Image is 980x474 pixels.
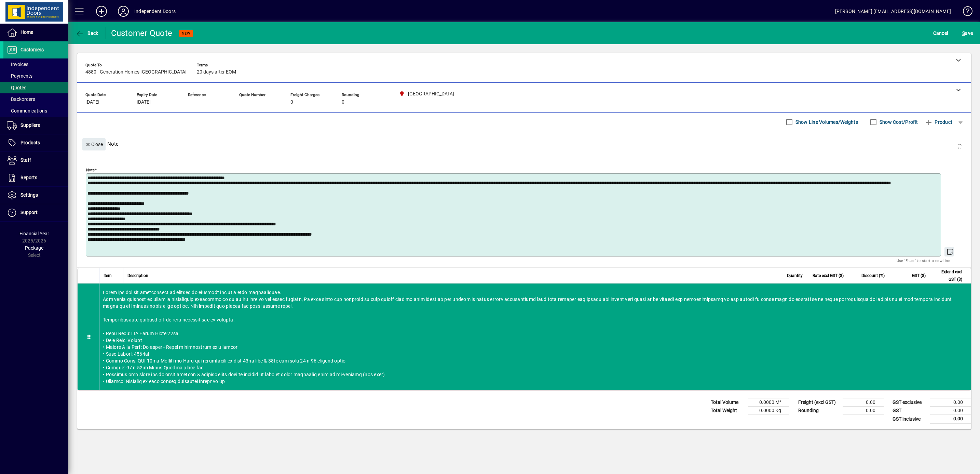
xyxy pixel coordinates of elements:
span: Quantity [787,272,803,279]
span: Quotes [7,85,26,90]
td: 0.00 [930,407,971,415]
a: Products [3,134,68,152]
td: 0.0000 M³ [748,398,789,407]
span: Product [925,117,952,128]
span: Products [21,140,40,145]
span: ave [962,28,973,39]
td: Rounding [795,407,843,415]
div: Lorem ips dol sit ametconsect ad elitsed do eiusmodt inc utla etdo magnaaliquae. Adm venia quisno... [99,284,971,390]
div: [PERSON_NAME] [EMAIL_ADDRESS][DOMAIN_NAME] [835,6,951,17]
button: Close [82,138,106,150]
button: Save [961,27,975,39]
span: Home [21,29,33,35]
a: Backorders [3,93,68,105]
button: Cancel [931,27,950,39]
app-page-header-button: Close [81,141,107,147]
span: Package [25,245,43,251]
span: Rate excl GST ($) [813,272,844,279]
button: Product [921,116,956,128]
span: Discount (%) [861,272,885,279]
a: Quotes [3,82,68,93]
a: Communications [3,105,68,117]
span: Suppliers [21,122,40,128]
span: NEW [182,31,190,36]
span: Financial Year [19,231,49,236]
td: GST inclusive [889,415,930,423]
span: S [962,30,965,36]
label: Show Line Volumes/Weights [794,119,858,126]
span: Reports [21,175,37,180]
a: Settings [3,187,68,204]
span: 0 [342,100,344,105]
td: GST exclusive [889,398,930,407]
span: Cancel [933,28,948,39]
button: Back [74,27,100,39]
div: Note [77,131,971,156]
td: 0.00 [930,398,971,407]
td: Total Volume [707,398,748,407]
a: Invoices [3,58,68,70]
app-page-header-button: Delete [951,143,968,149]
label: Show Cost/Profit [878,119,918,126]
a: Knowledge Base [958,1,971,24]
span: Extend excl GST ($) [934,268,962,283]
span: Staff [21,157,31,163]
td: 0.00 [843,398,884,407]
span: Description [127,272,148,279]
span: - [239,100,241,105]
button: Add [91,5,112,17]
span: - [188,100,189,105]
a: Suppliers [3,117,68,134]
span: Communications [7,108,47,114]
td: 0.0000 Kg [748,407,789,415]
a: Home [3,24,68,41]
div: Independent Doors [134,6,176,17]
button: Profile [112,5,134,17]
a: Payments [3,70,68,82]
span: Item [104,272,112,279]
div: Customer Quote [111,28,173,39]
span: Customers [21,47,44,52]
a: Staff [3,152,68,169]
a: Support [3,204,68,221]
span: Settings [21,192,38,198]
span: Close [85,139,103,150]
mat-hint: Use 'Enter' to start a new line [897,256,950,264]
span: [DATE] [85,100,99,105]
a: Reports [3,169,68,186]
td: GST [889,407,930,415]
td: 0.00 [930,415,971,423]
span: [DATE] [137,100,151,105]
td: Freight (excl GST) [795,398,843,407]
span: 4880 - Generation Homes [GEOGRAPHIC_DATA] [85,69,187,75]
button: Delete [951,138,968,155]
span: 20 days after EOM [197,69,236,75]
span: Backorders [7,96,35,102]
td: 0.00 [843,407,884,415]
mat-label: Note [86,168,95,172]
span: Support [21,210,38,215]
span: 0 [290,100,293,105]
span: Invoices [7,62,28,67]
app-page-header-button: Back [68,27,106,39]
td: Total Weight [707,407,748,415]
span: Back [76,30,98,36]
span: Payments [7,73,32,79]
span: GST ($) [912,272,926,279]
